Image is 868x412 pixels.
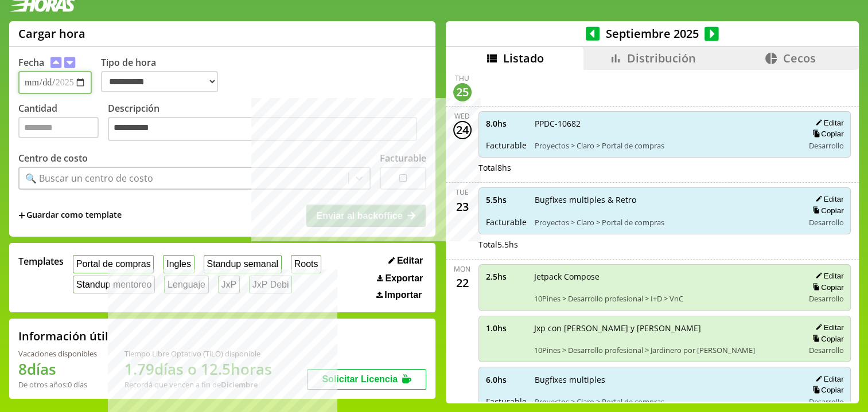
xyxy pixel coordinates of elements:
[446,70,859,402] div: scrollable content
[600,26,704,41] span: Septiembre 2025
[808,397,843,407] span: Desarrollo
[18,379,97,390] div: De otros años: 0 días
[453,83,472,101] div: 25
[124,379,272,390] div: Recordá que vencen a fin de
[108,117,417,141] textarea: Descripción
[204,255,282,273] button: Standup semanal
[478,239,851,250] div: Total 5.5 hs
[809,129,843,139] button: Copiar
[18,117,99,138] input: Cantidad
[812,374,843,384] button: Editar
[101,71,218,92] select: Tipo de hora
[373,273,426,284] button: Exportar
[809,385,843,395] button: Copiar
[534,293,796,304] span: 10Pines > Desarrollo profesional > I+D > VnC
[486,118,527,129] span: 8.0 hs
[249,276,292,293] button: JxP Debi
[534,271,796,282] span: Jetpack Compose
[535,194,796,205] span: Bugfixes multiples & Retro
[809,334,843,344] button: Copiar
[534,345,796,355] span: 10Pines > Desarrollo profesional > Jardinero por [PERSON_NAME]
[454,264,470,274] div: Mon
[18,102,108,144] label: Cantidad
[535,397,796,407] span: Proyectos > Claro > Portal de compras
[486,140,527,151] span: Facturable
[812,271,843,281] button: Editar
[385,255,426,266] button: Editar
[535,118,796,129] span: PPDC-10682
[453,121,472,139] div: 24
[808,345,843,355] span: Desarrollo
[18,359,97,379] h1: 8 días
[535,217,796,227] span: Proyectos > Claro > Portal de compras
[18,255,64,268] span: Templates
[18,209,25,222] span: +
[486,374,527,385] span: 6.0 hs
[18,209,122,222] span: +Guardar como template
[18,56,44,69] label: Fecha
[453,197,472,215] div: 23
[486,271,526,282] span: 2.5 hs
[218,276,240,293] button: JxP
[503,50,544,66] span: Listado
[808,293,843,304] span: Desarrollo
[453,274,472,292] div: 22
[486,396,527,407] span: Facturable
[812,194,843,204] button: Editar
[397,256,423,266] span: Editar
[808,140,843,151] span: Desarrollo
[809,206,843,215] button: Copiar
[18,348,97,359] div: Vacaciones disponibles
[456,187,469,197] div: Tue
[73,276,155,293] button: Standup mentoreo
[486,323,526,333] span: 1.0 hs
[486,194,527,205] span: 5.5 hs
[808,217,843,227] span: Desarrollo
[454,111,470,121] div: Wed
[307,369,426,390] button: Solicitar Licencia
[163,255,194,273] button: Ingles
[101,56,227,94] label: Tipo de hora
[108,102,426,144] label: Descripción
[221,379,258,390] b: Diciembre
[385,273,423,284] span: Exportar
[322,374,398,384] span: Solicitar Licencia
[164,276,208,293] button: Lenguaje
[73,255,154,273] button: Portal de compras
[486,217,527,227] span: Facturable
[809,282,843,292] button: Copiar
[783,50,815,66] span: Cecos
[124,359,272,379] h1: 1.79 días o 12.5 horas
[124,348,272,359] div: Tiempo Libre Optativo (TiLO) disponible
[18,152,88,164] label: Centro de costo
[18,328,108,344] h2: Información útil
[291,255,321,273] button: Roots
[812,118,843,128] button: Editar
[18,26,85,41] h1: Cargar hora
[455,73,469,83] div: Thu
[627,50,696,66] span: Distribución
[535,374,796,385] span: Bugfixes multiples
[25,172,153,185] div: 🔍 Buscar un centro de costo
[478,162,851,173] div: Total 8 hs
[535,140,796,151] span: Proyectos > Claro > Portal de compras
[812,323,843,332] button: Editar
[534,323,796,333] span: Jxp con [PERSON_NAME] y [PERSON_NAME]
[380,152,426,164] label: Facturable
[384,290,422,300] span: Importar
